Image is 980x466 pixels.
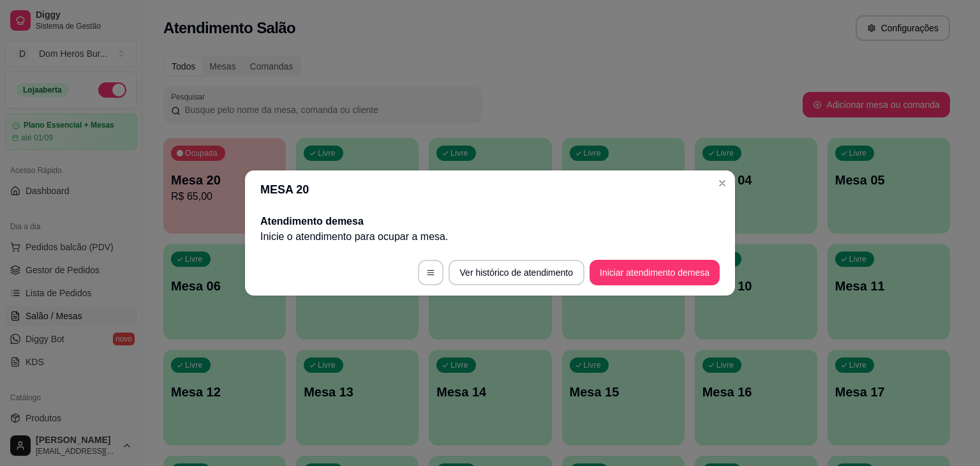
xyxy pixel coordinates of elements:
button: Close [712,173,732,193]
p: Inicie o atendimento para ocupar a mesa . [260,229,720,244]
button: Ver histórico de atendimento [449,260,584,285]
h2: Atendimento de mesa [260,214,720,229]
header: MESA 20 [245,170,735,209]
button: Iniciar atendimento demesa [590,260,720,285]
